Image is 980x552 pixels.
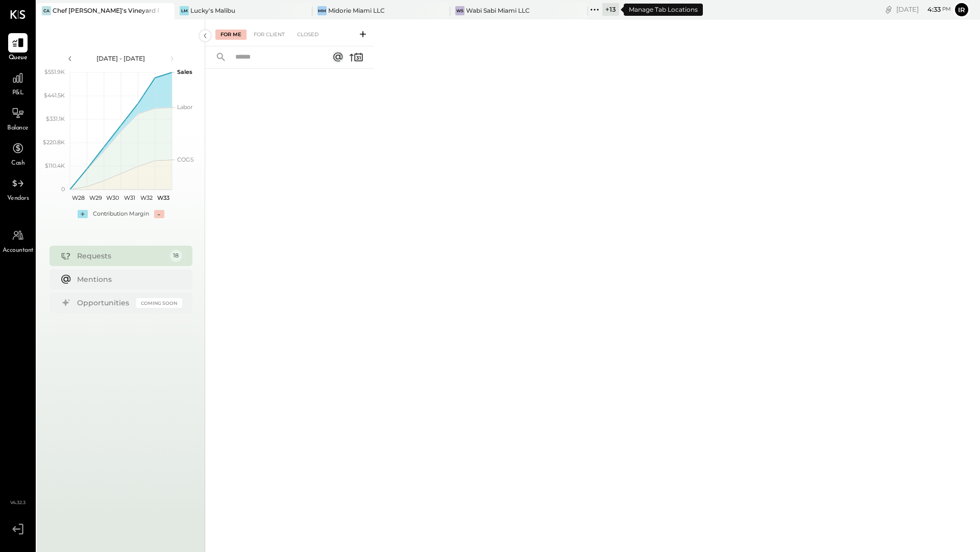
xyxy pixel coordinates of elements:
div: + 13 [602,3,619,16]
a: Vendors [1,174,35,203]
text: $551.9K [44,68,65,75]
a: Accountant [1,226,35,255]
text: $441.5K [44,92,65,99]
text: $331.1K [46,115,65,122]
div: Manage Tab Locations [624,4,703,16]
span: Accountant [3,246,34,255]
div: Wabi Sabi Miami LLC [466,6,530,15]
div: LM [180,6,189,15]
span: Vendors [7,194,29,203]
div: WS [455,6,464,15]
text: W30 [106,194,118,201]
span: Cash [11,159,24,168]
div: Opportunities [77,298,131,308]
div: copy link [884,4,894,15]
a: Balance [1,103,35,133]
text: 0 [61,186,65,193]
div: Chef [PERSON_NAME]'s Vineyard Restaurant [53,6,159,15]
span: Balance [7,124,29,133]
text: W31 [124,194,135,201]
text: W33 [157,194,169,201]
div: For Me [215,30,247,40]
text: W32 [140,194,153,201]
text: W28 [72,194,85,201]
text: Sales [177,68,192,75]
div: + [78,210,88,218]
div: [DATE] - [DATE] [78,54,164,63]
div: Contribution Margin [93,210,149,218]
text: COGS [177,156,194,163]
div: Lucky's Malibu [190,6,235,15]
a: Queue [1,33,35,63]
div: CA [42,6,51,15]
a: Cash [1,139,35,168]
text: $110.4K [45,162,65,169]
div: For Client [249,30,290,40]
text: $220.8K [43,139,65,146]
text: Labor [177,103,192,111]
div: Closed [292,30,324,40]
a: P&L [1,68,35,98]
div: Requests [77,251,165,261]
span: P&L [12,89,24,98]
div: [DATE] [896,5,951,14]
div: Midorie Miami LLC [328,6,385,15]
div: Coming Soon [136,298,182,308]
text: W29 [89,194,102,201]
div: Mentions [77,274,177,284]
div: MM [317,6,327,15]
button: Ir [953,2,970,18]
div: 18 [170,250,182,262]
div: - [154,210,164,218]
span: Queue [9,54,28,63]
